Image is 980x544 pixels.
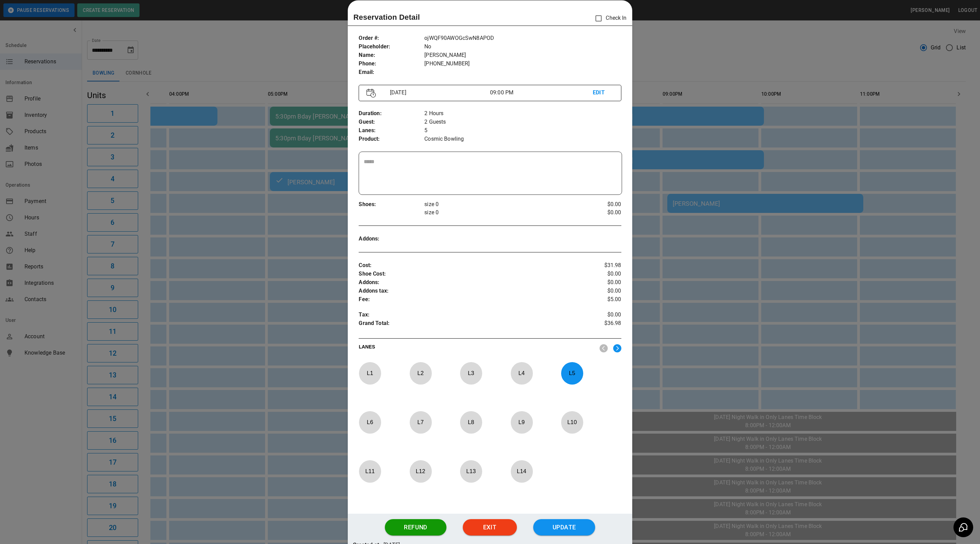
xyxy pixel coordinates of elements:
[577,295,621,304] p: $5.00
[460,414,482,430] p: L 8
[409,463,432,479] p: L 12
[577,319,621,329] p: $36.98
[387,89,490,97] p: [DATE]
[463,519,517,535] button: Exit
[409,365,432,381] p: L 2
[591,11,626,26] p: Check In
[385,519,446,535] button: Refund
[359,200,424,209] p: Shoes :
[424,43,621,51] p: No
[424,135,621,143] p: Cosmic Bowling
[424,200,577,208] p: size 0
[359,270,577,278] p: Shoe Cost :
[600,344,608,353] img: nav_left.svg
[424,51,621,60] p: [PERSON_NAME]
[577,200,621,208] p: $0.00
[460,365,482,381] p: L 3
[359,295,577,304] p: Fee :
[561,414,583,430] p: L 10
[424,34,621,43] p: ojWQF90AWOGcSwN8APOD
[359,43,424,51] p: Placeholder :
[577,261,621,270] p: $31.98
[359,343,594,353] p: LANES
[424,60,621,68] p: [PHONE_NUMBER]
[359,414,381,430] p: L 6
[577,278,621,287] p: $0.00
[424,208,577,217] p: size 0
[359,287,577,295] p: Addons tax :
[366,89,376,98] img: Vector
[359,235,424,243] p: Addons :
[460,463,482,479] p: L 13
[510,414,533,430] p: L 9
[359,365,381,381] p: L 1
[359,68,424,77] p: Email :
[359,311,577,319] p: Tax :
[359,118,424,126] p: Guest :
[577,270,621,278] p: $0.00
[359,278,577,287] p: Addons :
[409,414,432,430] p: L 7
[593,89,613,97] p: EDIT
[424,126,621,135] p: 5
[353,12,420,23] p: Reservation Detail
[577,208,621,217] p: $0.00
[533,519,595,535] button: Update
[510,463,533,479] p: L 14
[424,109,621,118] p: 2 Hours
[490,89,593,97] p: 09:00 PM
[577,287,621,295] p: $0.00
[359,109,424,118] p: Duration :
[359,60,424,68] p: Phone :
[561,365,583,381] p: L 5
[359,261,577,270] p: Cost :
[359,126,424,135] p: Lanes :
[613,344,621,353] img: right.svg
[510,365,533,381] p: L 4
[359,463,381,479] p: L 11
[577,311,621,319] p: $0.00
[359,34,424,43] p: Order # :
[359,51,424,60] p: Name :
[359,319,577,329] p: Grand Total :
[424,118,621,126] p: 2 Guests
[359,135,424,143] p: Product :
